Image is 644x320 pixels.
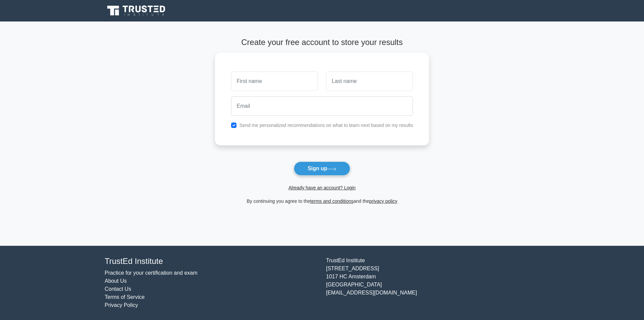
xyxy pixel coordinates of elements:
button: Sign up [294,162,350,176]
input: First name [231,72,318,91]
a: Practice for your certification and exam [105,270,198,276]
a: Terms of Service [105,294,145,300]
h4: Create your free account to store your results [215,38,429,47]
a: About Us [105,278,127,284]
input: Last name [326,72,413,91]
div: TrustEd Institute [STREET_ADDRESS] 1017 HC Amsterdam [GEOGRAPHIC_DATA] [EMAIL_ADDRESS][DOMAIN_NAME] [322,257,543,309]
h4: TrustEd Institute [105,257,318,266]
a: privacy policy [369,198,397,204]
a: terms and conditions [310,198,354,204]
div: By continuing you agree to the and the [211,197,433,205]
a: Contact Us [105,286,131,292]
input: Email [231,96,413,116]
label: Send me personalized recommendations on what to learn next based on my results [239,123,413,128]
a: Already have an account? Login [288,185,356,190]
a: Privacy Policy [105,302,138,308]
